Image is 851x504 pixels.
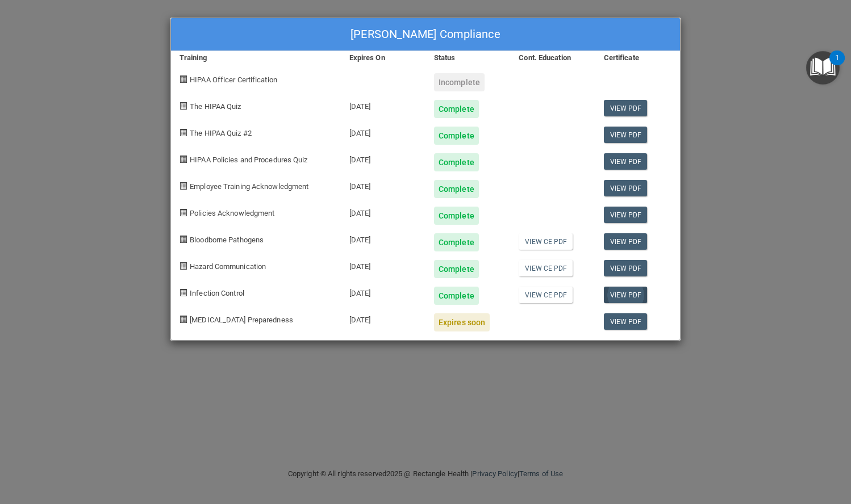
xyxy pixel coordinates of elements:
div: Complete [434,260,479,278]
div: [DATE] [341,251,426,278]
div: Expires On [341,51,426,65]
div: Training [171,51,341,65]
div: [DATE] [341,278,426,305]
div: Complete [434,287,479,305]
div: Cont. Education [510,51,595,65]
span: Bloodborne Pathogens [190,236,264,244]
div: 1 [835,58,839,73]
a: View PDF [604,207,648,223]
span: Policies Acknowledgment [190,209,274,217]
a: View PDF [604,313,648,330]
div: [DATE] [341,118,426,145]
button: Open Resource Center, 1 new notification [806,51,840,85]
div: Complete [434,233,479,251]
div: [DATE] [341,225,426,251]
a: View PDF [604,287,648,303]
span: [MEDICAL_DATA] Preparedness [190,316,293,324]
span: The HIPAA Quiz #2 [190,129,252,137]
a: View CE PDF [519,287,573,303]
div: [DATE] [341,198,426,225]
a: View CE PDF [519,233,573,250]
a: View PDF [604,100,648,116]
div: Complete [434,100,479,118]
div: Status [426,51,510,65]
a: View PDF [604,180,648,196]
div: Complete [434,127,479,145]
div: [DATE] [341,305,426,331]
div: [DATE] [341,145,426,171]
span: Employee Training Acknowledgment [190,182,308,191]
div: Complete [434,153,479,171]
a: View PDF [604,127,648,143]
span: HIPAA Officer Certification [190,75,277,84]
span: The HIPAA Quiz [190,102,241,111]
div: [PERSON_NAME] Compliance [171,18,680,51]
span: Hazard Communication [190,262,266,271]
div: [DATE] [341,171,426,198]
div: Certificate [595,51,680,65]
a: View PDF [604,233,648,250]
div: [DATE] [341,91,426,118]
span: HIPAA Policies and Procedures Quiz [190,156,307,164]
div: Complete [434,180,479,198]
a: View CE PDF [519,260,573,276]
a: View PDF [604,153,648,170]
a: View PDF [604,260,648,276]
span: Infection Control [190,289,244,297]
div: Expires soon [434,313,490,331]
div: Complete [434,207,479,225]
div: Incomplete [434,73,485,91]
